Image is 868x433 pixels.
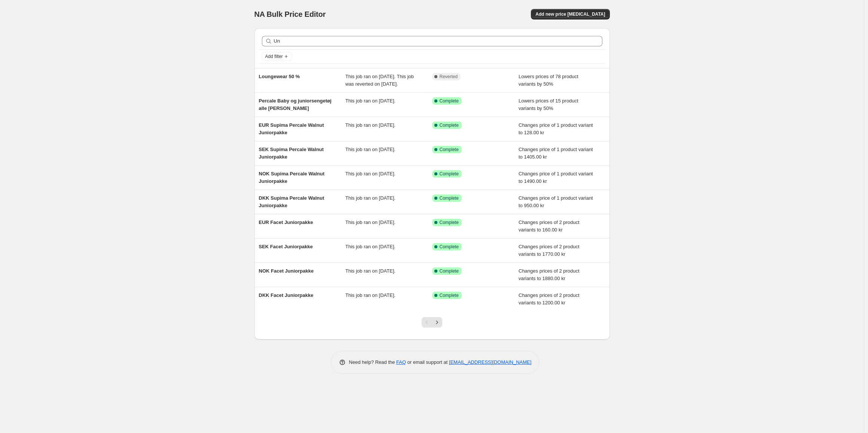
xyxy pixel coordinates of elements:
span: Changes prices of 2 product variants to 1880.00 kr [519,268,580,281]
span: This job ran on [DATE]. [345,147,395,152]
span: Changes price of 1 product variant to 128.00 kr [519,122,593,135]
span: or email support at [406,359,449,365]
span: This job ran on [DATE]. [345,122,395,128]
span: Complete [440,268,459,274]
span: SEK Facet Juniorpakke [259,244,313,249]
span: Changes price of 1 product variant to 1405.00 kr [519,147,593,160]
span: This job ran on [DATE]. This job was reverted on [DATE]. [345,74,414,87]
span: Complete [440,292,459,298]
span: Complete [440,122,459,128]
span: Loungewear 50 % [259,74,300,79]
span: Add new price [MEDICAL_DATA] [535,11,605,17]
span: Changes prices of 2 product variants to 160.00 kr [519,219,580,233]
span: SEK Supima Percale Walnut Juniorpakke [259,147,324,160]
span: Lowers prices of 15 product variants by 50% [519,98,578,111]
span: NOK Supima Percale Walnut Juniorpakke [259,171,325,184]
span: This job ran on [DATE]. [345,171,395,176]
span: This job ran on [DATE]. [345,244,395,249]
span: Lowers prices of 78 product variants by 50% [519,74,578,87]
a: [EMAIL_ADDRESS][DOMAIN_NAME] [449,359,531,365]
span: Changes prices of 2 product variants to 1200.00 kr [519,292,580,305]
span: Complete [440,171,459,177]
span: Percale Baby og juniorsengetøj alle [PERSON_NAME] [259,98,331,111]
span: Reverted [440,74,458,80]
button: Add filter [262,52,292,61]
span: Complete [440,195,459,201]
span: EUR Supima Percale Walnut Juniorpakke [259,122,324,135]
span: This job ran on [DATE]. [345,98,395,104]
button: Add new price [MEDICAL_DATA] [531,9,609,19]
span: NOK Facet Juniorpakke [259,268,314,274]
nav: Pagination [422,317,442,328]
button: Next [432,317,442,328]
span: Complete [440,98,459,104]
span: Complete [440,147,459,153]
span: Add filter [265,53,283,59]
span: DKK Facet Juniorpakke [259,292,314,298]
span: This job ran on [DATE]. [345,292,395,298]
span: Complete [440,219,459,225]
span: EUR Facet Juniorpakke [259,219,313,225]
span: NA Bulk Price Editor [254,10,326,18]
span: Need help? Read the [349,359,397,365]
span: Complete [440,244,459,250]
span: This job ran on [DATE]. [345,195,395,201]
span: This job ran on [DATE]. [345,219,395,225]
span: This job ran on [DATE]. [345,268,395,274]
span: Changes prices of 2 product variants to 1770.00 kr [519,244,580,257]
span: Changes price of 1 product variant to 1490.00 kr [519,171,593,184]
a: FAQ [396,359,406,365]
span: DKK Supima Percale Walnut Juniorpakke [259,195,324,208]
span: Changes price of 1 product variant to 950.00 kr [519,195,593,208]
